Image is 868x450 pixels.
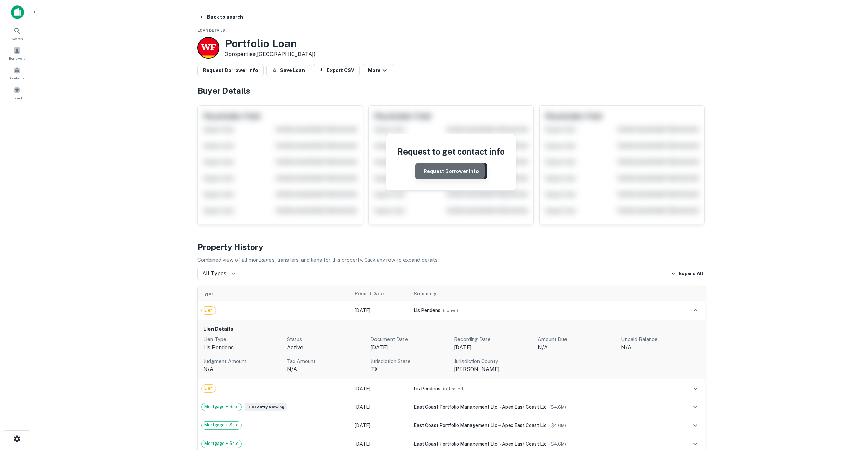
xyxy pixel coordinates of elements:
[197,256,705,264] p: Combined view of all mortgages, transfers, and liens for this property. Click any row to expand d...
[287,344,365,352] p: active
[538,335,616,344] p: Amount Due
[351,286,411,301] th: Record Date
[2,24,32,43] a: Search
[202,403,241,410] span: Mortgage + Sale
[2,64,32,82] a: Contacts
[197,64,264,76] button: Request Borrower Info
[669,268,705,279] button: Expand All
[12,36,23,41] span: Search
[202,440,241,447] span: Mortgage + Sale
[363,64,394,76] button: More
[370,344,448,352] p: [DATE]
[287,365,365,374] p: N/A
[9,56,25,61] span: Borrowers
[397,145,505,158] h4: Request to get contact info
[370,335,448,344] p: Document Date
[549,441,566,447] span: ($ 4.6M )
[410,286,674,301] th: Summary
[245,403,287,411] span: Currently viewing
[196,11,246,23] button: Back to search
[834,374,868,406] iframe: Chat Widget
[351,379,411,398] td: [DATE]
[12,95,22,101] span: Saved
[313,64,360,76] button: Export CSV
[2,44,32,62] a: Borrowers
[198,286,351,301] th: Type
[690,383,701,394] button: expand row
[351,398,411,416] td: [DATE]
[197,241,705,253] h4: Property History
[2,84,32,102] a: Saved
[454,365,532,374] p: [PERSON_NAME]
[370,357,448,365] p: Jurisdiction State
[690,305,701,316] button: expand row
[502,404,547,410] span: apex east coast llc
[690,420,701,431] button: expand row
[549,405,566,410] span: ($ 4.6M )
[202,422,241,429] span: Mortgage + Sale
[414,403,671,411] div: →
[203,357,281,365] p: Judgment Amount
[443,308,458,313] span: ( active )
[454,344,532,352] p: [DATE]
[203,344,281,352] p: lis pendens
[197,28,225,32] span: Loan Details
[414,422,671,429] div: →
[225,50,315,58] p: 3 properties ([GEOGRAPHIC_DATA])
[266,64,310,76] button: Save Loan
[454,357,532,365] p: Jurisdiction County
[690,401,701,413] button: expand row
[414,440,671,448] div: →
[351,301,411,320] td: [DATE]
[225,37,315,50] h3: Portfolio Loan
[690,438,701,450] button: expand row
[549,423,566,428] span: ($ 4.6M )
[11,5,24,19] img: capitalize-icon.png
[414,404,497,410] span: east coast portfolio management llc
[287,335,365,344] p: Status
[443,386,465,391] span: ( released )
[203,335,281,344] p: Lien Type
[203,365,281,374] p: N/A
[414,386,440,391] span: lis pendens
[414,441,497,447] span: east coast portfolio management llc
[287,357,365,365] p: Tax Amount
[202,307,216,314] span: Lien
[197,267,238,280] div: All Types
[414,308,440,313] span: lis pendens
[351,416,411,435] td: [DATE]
[538,344,616,352] p: N/A
[454,335,532,344] p: Recording Date
[370,365,448,374] p: tx
[203,325,699,333] h6: Lien Details
[502,441,547,447] span: apex east coast llc
[621,344,699,352] p: N/A
[10,75,24,81] span: Contacts
[202,385,216,392] span: Lien
[502,423,547,428] span: apex east coast llc
[621,335,699,344] p: Unpaid Balance
[415,163,487,179] button: Request Borrower Info
[197,85,705,97] h4: Buyer Details
[414,423,497,428] span: east coast portfolio management llc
